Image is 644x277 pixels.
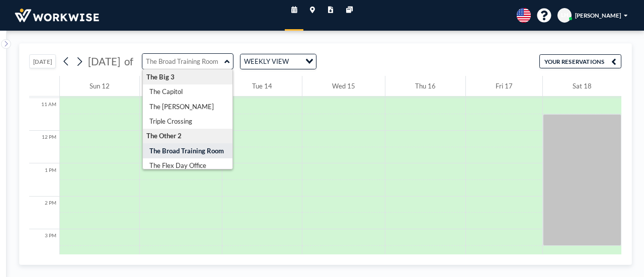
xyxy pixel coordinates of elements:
div: The Other 2 [143,129,232,143]
input: Search for option [292,56,299,67]
div: The [PERSON_NAME] [143,99,232,114]
div: Search for option [240,54,316,69]
div: 11 AM [29,98,59,131]
div: Tue 14 [222,76,302,97]
div: 1 PM [29,163,59,196]
div: Fri 17 [466,76,542,97]
div: Thu 16 [385,76,465,97]
div: The Capitol [143,84,232,99]
div: Sat 18 [543,76,621,97]
span: [DATE] [88,55,120,67]
div: Mon 13 [140,76,222,97]
div: Triple Crossing [143,114,232,128]
div: The Broad Training Room [143,143,232,158]
div: The Big 3 [143,69,232,84]
button: YOUR RESERVATIONS [539,54,621,68]
div: 2 PM [29,197,59,229]
div: 12 PM [29,131,59,163]
div: Wed 15 [302,76,385,97]
span: of [124,55,133,68]
span: LH [561,12,569,19]
input: The Broad Training Room [142,54,224,69]
button: [DATE] [29,54,55,68]
div: 3 PM [29,229,59,262]
div: The Flex Day Office [143,158,232,173]
span: [PERSON_NAME] [575,12,621,19]
img: organization-logo [13,7,101,24]
span: WEEKLY VIEW [243,56,291,67]
div: Sun 12 [60,76,139,97]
